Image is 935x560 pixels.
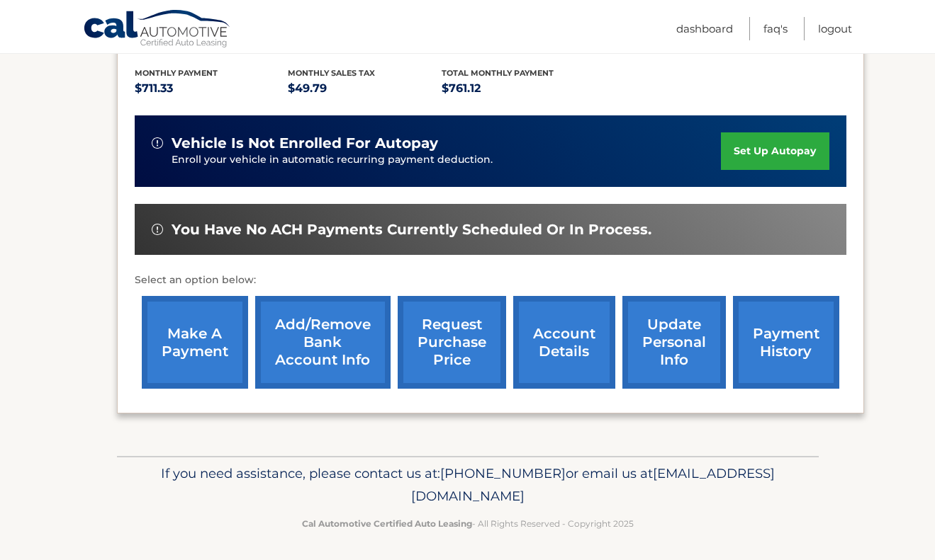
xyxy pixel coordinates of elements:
[172,152,722,168] p: Enroll your vehicle in automatic recurring payment deduction.
[255,296,391,389] a: Add/Remove bank account info
[411,465,775,504] span: [EMAIL_ADDRESS][DOMAIN_NAME]
[152,137,163,149] img: alert-white.svg
[733,296,839,389] a: payment history
[126,516,810,531] p: - All Rights Reserved - Copyright 2025
[398,296,506,389] a: request purchase price
[513,296,615,389] a: account details
[126,462,810,508] p: If you need assistance, please contact us at: or email us at
[172,221,651,239] span: You have no ACH payments currently scheduled or in process.
[440,465,566,481] span: [PHONE_NUMBER]
[135,272,846,289] p: Select an option below:
[288,79,442,98] p: $49.79
[152,224,163,235] img: alert-white.svg
[676,17,733,40] a: Dashboard
[135,79,289,98] p: $711.33
[142,296,248,389] a: make a payment
[763,17,788,40] a: FAQ's
[442,79,595,98] p: $761.12
[288,68,375,78] span: Monthly sales Tax
[622,296,726,389] a: update personal info
[442,68,554,78] span: Total Monthly Payment
[302,518,472,529] strong: Cal Automotive Certified Auto Leasing
[135,68,218,78] span: Monthly Payment
[83,9,232,50] a: Cal Automotive
[172,135,438,152] span: vehicle is not enrolled for autopay
[818,17,852,40] a: Logout
[721,132,829,170] a: set up autopay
